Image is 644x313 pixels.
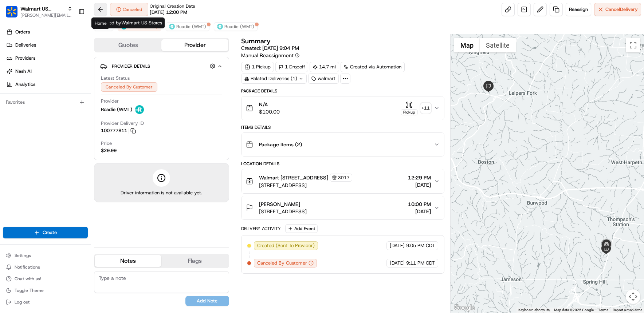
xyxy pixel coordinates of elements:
[3,26,91,38] a: Orders
[406,260,435,266] span: 9:11 PM CDT
[15,264,40,270] span: Notifications
[101,147,117,154] span: $29.99
[15,106,56,113] span: Knowledge Base
[452,303,476,313] a: Open this area in Google Maps (opens a new window)
[150,9,187,16] span: [DATE] 12:00 PM
[408,208,431,215] span: [DATE]
[51,123,88,129] a: Powered byPylon
[241,88,444,94] div: Package Details
[19,47,120,55] input: Clear
[241,52,294,59] span: Manual Reassignment
[390,242,405,249] span: [DATE]
[259,108,280,115] span: $100.00
[257,260,307,266] span: Canceled By Customer
[310,62,339,72] div: 14.7 mi
[241,169,444,193] button: Walmart [STREET_ADDRESS]3017[STREET_ADDRESS]12:29 PM[DATE]
[176,24,206,29] span: Roadie (WMT)
[15,299,30,305] span: Log out
[62,106,67,112] div: 💻
[15,253,31,258] span: Settings
[241,124,444,130] div: Items Details
[135,105,144,114] img: roadie-logo-v2.jpg
[101,106,132,113] span: Roadie (WMT)
[3,285,88,296] button: Toggle Theme
[241,62,274,72] div: 1 Pickup
[454,38,480,52] button: Show street map
[15,42,36,48] span: Deliveries
[3,52,91,64] a: Providers
[401,109,418,115] div: Pickup
[285,224,318,233] button: Add Event
[518,308,550,313] button: Keyboard shortcuts
[112,63,150,69] span: Provider Details
[43,229,57,236] span: Create
[3,96,88,108] div: Favorites
[241,38,271,44] h3: Summary
[72,123,88,129] span: Pylon
[241,96,444,120] button: N/A$100.00Pickup+11
[259,174,328,181] span: Walmart [STREET_ADDRESS]
[110,3,148,16] button: Canceled
[161,255,228,267] button: Flags
[166,22,209,31] button: Roadie (WMT)
[566,3,591,16] button: Reassign
[408,174,431,181] span: 12:29 PM
[92,17,110,29] div: Home
[338,175,350,181] span: 3017
[3,79,91,90] a: Analytics
[401,101,418,115] button: Pickup
[259,208,307,215] span: [STREET_ADDRESS]
[7,106,13,112] div: 📗
[20,12,72,18] button: [PERSON_NAME][EMAIL_ADDRESS][DOMAIN_NAME]
[259,201,300,208] span: [PERSON_NAME]
[259,101,280,108] span: N/A
[259,141,302,148] span: Package Items ( 2 )
[626,38,640,52] button: Toggle fullscreen view
[101,127,136,134] button: 100777811
[408,201,431,208] span: 10:00 PM
[15,55,35,62] span: Providers
[100,60,223,72] button: Provider Details
[605,6,638,13] span: Cancel Delivery
[3,250,88,261] button: Settings
[150,3,195,9] span: Original Creation Date
[241,196,444,219] button: [PERSON_NAME][STREET_ADDRESS]10:00 PM[DATE]
[124,72,133,80] button: Start new chat
[15,288,44,293] span: Toggle Theme
[341,62,405,72] a: Created via Automation
[95,39,161,51] button: Quotes
[169,24,175,29] img: roadie-logo-v2.jpg
[262,45,299,51] span: [DATE] 9:04 PM
[7,70,20,83] img: 1736555255976-a54dd68f-1ca7-489b-9aae-adbdc363a1c4
[3,227,88,238] button: Create
[101,98,119,104] span: Provider
[241,52,299,59] button: Manual Reassignment
[101,75,130,82] span: Latest Status
[308,74,339,84] div: walmart
[121,190,202,196] span: Driver information is not available yet.
[25,77,92,83] div: We're available if you need us!
[59,103,120,116] a: 💻API Documentation
[241,226,281,231] div: Delivery Activity
[15,81,35,88] span: Analytics
[214,22,258,31] button: Roadie (WMT)
[25,70,119,77] div: Start new chat
[101,120,144,127] span: Provider Delivery ID
[3,274,88,284] button: Chat with us!
[95,255,161,267] button: Notes
[20,5,64,12] button: Walmart US Corporate
[241,44,299,52] span: Created:
[259,182,352,189] span: [STREET_ADDRESS]
[7,7,22,22] img: Nash
[408,181,431,189] span: [DATE]
[626,289,640,304] button: Map camera controls
[401,101,431,115] button: Pickup+11
[613,308,642,312] a: Report a map error
[241,74,307,84] div: Related Deliveries (1)
[94,20,162,26] span: Canceled by Walmart US Stores
[3,39,91,51] a: Deliveries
